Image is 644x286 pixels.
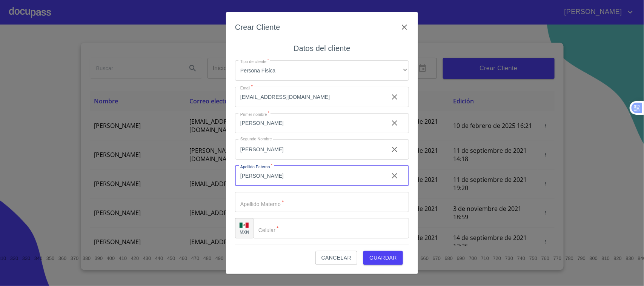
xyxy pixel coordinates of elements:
span: Guardar [369,253,397,263]
button: clear input [386,114,404,132]
p: MXN [240,229,249,235]
button: clear input [386,140,404,158]
h6: Crear Cliente [235,21,280,33]
button: Guardar [363,251,403,265]
button: clear input [386,167,404,185]
h6: Datos del cliente [294,42,350,54]
div: Persona Física [235,60,409,81]
span: Cancelar [321,253,351,263]
img: R93DlvwvvjP9fbrDwZeCRYBHk45OWMq+AAOlFVsxT89f82nwPLnD58IP7+ANJEaWYhP0Tx8kkA0WlQMPQsAAgwAOmBj20AXj6... [240,223,249,228]
button: Cancelar [315,251,357,265]
button: clear input [386,88,404,106]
